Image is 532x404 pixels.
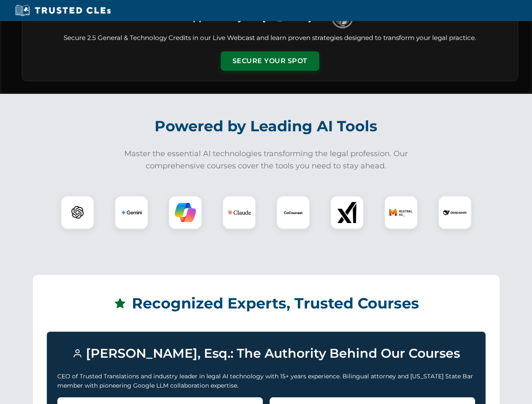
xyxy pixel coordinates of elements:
[175,202,196,223] img: Copilot Logo
[121,202,142,223] img: Gemini Logo
[443,201,467,224] img: DeepSeek Logo
[119,148,414,172] p: Master the essential AI technologies transforming the legal profession. Our comprehensive courses...
[57,372,475,391] p: CEO of Trusted Translations and industry leader in legal AI technology with 15+ years experience....
[283,202,304,223] img: CoCounsel Logo
[168,196,202,229] div: Copilot
[65,200,90,225] img: ChatGPT Logo
[330,196,364,229] div: xAI
[221,51,319,71] button: Secure Your Spot
[227,201,251,224] img: Claude Logo
[438,196,472,229] div: DeepSeek
[13,4,113,17] img: Trusted CLEs
[33,112,500,141] h2: Powered by Leading AI Tools
[276,196,310,229] div: CoCounsel
[115,196,148,229] div: Gemini
[222,196,256,229] div: Claude
[32,33,508,43] p: Secure 2.5 General & Technology Credits in our Live Webcast and learn proven strategies designed ...
[61,196,94,229] div: ChatGPT
[384,196,418,229] div: Mistral AI
[337,202,358,223] img: xAI Logo
[389,201,413,224] img: Mistral AI Logo
[47,289,486,318] h2: Recognized Experts, Trusted Courses
[57,342,475,365] h3: [PERSON_NAME], Esq.: The Authority Behind Our Courses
